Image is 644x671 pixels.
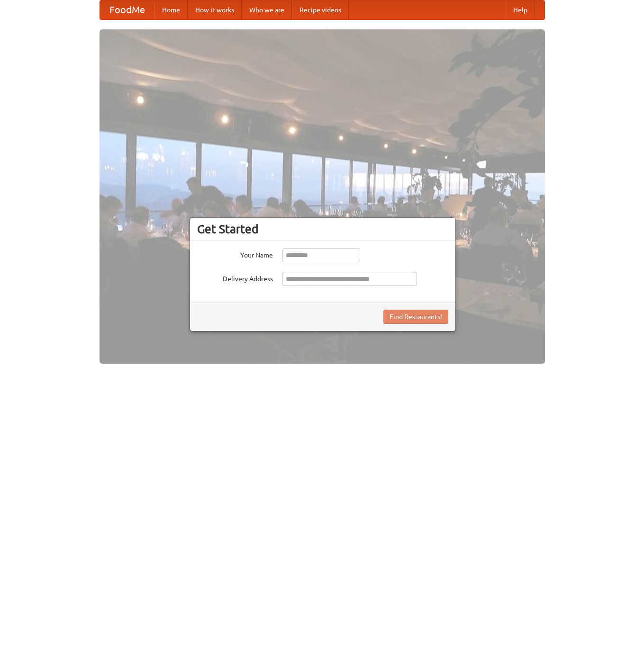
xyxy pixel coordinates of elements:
[292,0,349,19] a: Recipe videos
[197,222,448,236] h3: Get Started
[197,248,273,260] label: Your Name
[100,0,154,19] a: FoodMe
[188,0,242,19] a: How it works
[154,0,188,19] a: Home
[242,0,292,19] a: Who we are
[197,272,273,284] label: Delivery Address
[506,0,535,19] a: Help
[383,310,448,324] button: Find Restaurants!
